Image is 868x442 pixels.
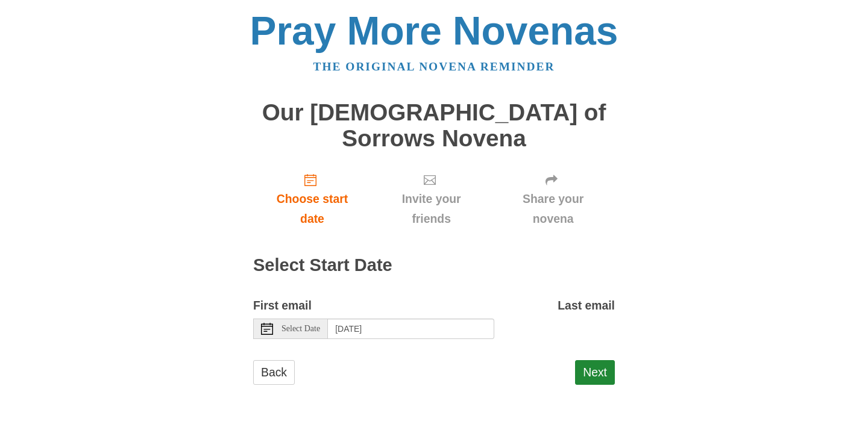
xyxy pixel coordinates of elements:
[253,100,615,151] h1: Our [DEMOGRAPHIC_DATA] of Sorrows Novena
[281,325,320,333] span: Select Date
[250,8,618,53] a: Pray More Novenas
[503,189,603,229] span: Share your novena
[265,189,359,229] span: Choose start date
[313,60,555,73] a: The original novena reminder
[575,360,615,385] button: Next
[253,256,615,275] h2: Select Start Date
[253,360,295,385] a: Back
[383,189,479,229] span: Invite your friends
[491,163,615,235] a: Share your novena
[371,163,491,235] a: Invite your friends
[253,163,371,235] a: Choose start date
[253,296,312,316] label: First email
[558,296,615,316] label: Last email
